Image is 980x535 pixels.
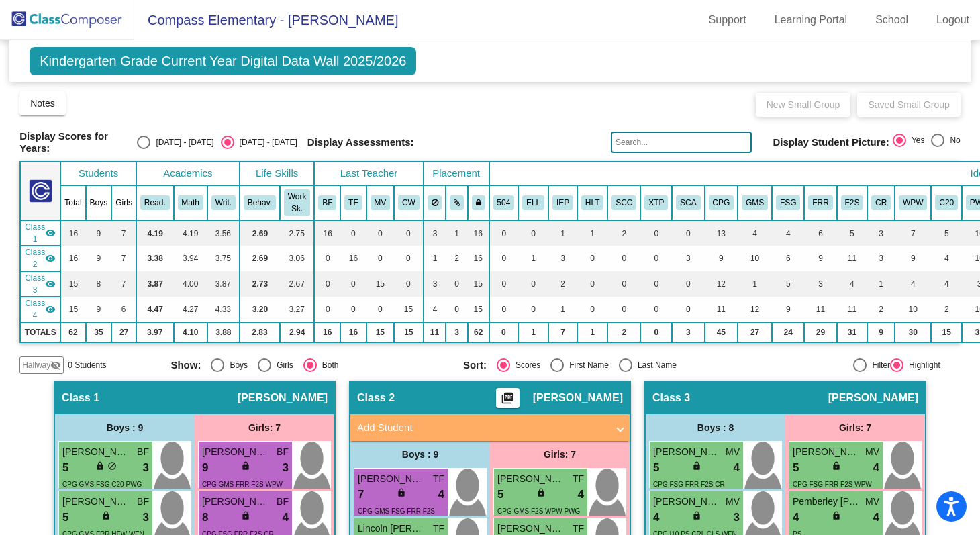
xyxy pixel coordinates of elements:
[22,359,50,371] span: Hallway
[518,271,548,297] td: 0
[493,195,515,210] button: 504
[776,195,800,210] button: FSG
[808,195,832,210] button: FRR
[433,472,444,486] span: TF
[314,322,340,342] td: 16
[19,130,127,154] span: Display Scores for Years:
[20,246,60,271] td: Tiffany Flanagan - No Class Name
[366,185,395,220] th: Michelle Verhoff
[867,246,895,271] td: 3
[837,271,868,297] td: 4
[111,220,136,246] td: 7
[793,459,799,477] span: 5
[314,297,340,322] td: 0
[518,322,548,342] td: 1
[522,195,544,210] button: ELL
[804,185,836,220] th: Follows Rules & Routines
[573,472,584,486] span: TF
[867,220,895,246] td: 3
[170,359,201,371] span: Show:
[314,246,340,271] td: 0
[424,162,489,185] th: Placement
[672,220,704,246] td: 0
[895,220,931,246] td: 7
[350,441,490,468] div: Boys : 9
[490,441,630,468] div: Girls: 7
[240,162,314,185] th: Life Skills
[424,271,446,297] td: 3
[424,297,446,322] td: 4
[497,472,565,486] span: [PERSON_NAME]
[548,271,577,297] td: 2
[468,246,489,271] td: 16
[394,322,424,342] td: 15
[676,195,700,210] button: SCA
[86,322,112,342] td: 35
[867,359,890,371] div: Filter
[280,220,314,246] td: 2.75
[738,271,772,297] td: 1
[644,195,668,210] button: XTP
[202,481,283,530] span: CPG GMS FRR F2S WPW C20 PWG I10 HFW PS ENW CRL CLS TAS WFN QFB SBR
[837,297,868,322] td: 11
[705,185,738,220] th: Correct Pencil Grip
[344,195,362,210] button: TF
[468,271,489,297] td: 15
[640,185,672,220] th: Parent Requires Extra Time/Support
[20,297,60,322] td: Callie White - No Class Name
[394,220,424,246] td: 0
[944,134,960,146] div: No
[804,220,836,246] td: 6
[899,195,927,210] button: WPW
[463,359,487,371] span: Sort:
[489,220,519,246] td: 0
[25,246,45,271] span: Class 2
[211,195,236,210] button: Writ.
[548,220,577,246] td: 1
[446,271,468,297] td: 0
[314,162,423,185] th: Last Teacher
[865,445,879,459] span: MV
[518,297,548,322] td: 0
[446,246,468,271] td: 2
[107,461,117,471] span: do_not_disturb_alt
[280,297,314,322] td: 3.27
[931,246,962,271] td: 4
[640,246,672,271] td: 0
[224,359,248,371] div: Boys
[140,195,170,210] button: Read.
[350,414,630,441] mat-expansion-panel-header: Add Student
[20,220,60,246] td: Brooke Fisher - No Class Name
[577,185,607,220] th: Health Concerns
[60,246,85,271] td: 16
[170,358,452,372] mat-radio-group: Select an option
[150,136,213,148] div: [DATE] - [DATE]
[207,297,240,322] td: 4.33
[62,481,142,502] span: CPG GMS FSG C20 PWG ENW CRL CLS WFN
[340,185,366,220] th: Tiffany Flanagan
[30,98,55,109] span: Notes
[489,297,519,322] td: 0
[468,297,489,322] td: 15
[931,220,962,246] td: 5
[207,322,240,342] td: 3.88
[931,271,962,297] td: 4
[314,220,340,246] td: 16
[705,297,738,322] td: 11
[136,246,174,271] td: 3.38
[607,322,640,342] td: 2
[137,445,149,459] span: BF
[895,271,931,297] td: 4
[463,358,745,372] mat-radio-group: Select an option
[394,271,424,297] td: 0
[68,359,106,371] span: 0 Students
[705,246,738,271] td: 9
[366,220,395,246] td: 0
[207,220,240,246] td: 3.56
[772,297,804,322] td: 9
[652,391,690,405] span: Class 3
[640,271,672,297] td: 0
[705,271,738,297] td: 12
[314,185,340,220] th: Brooke Fisher
[20,322,60,342] td: TOTALS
